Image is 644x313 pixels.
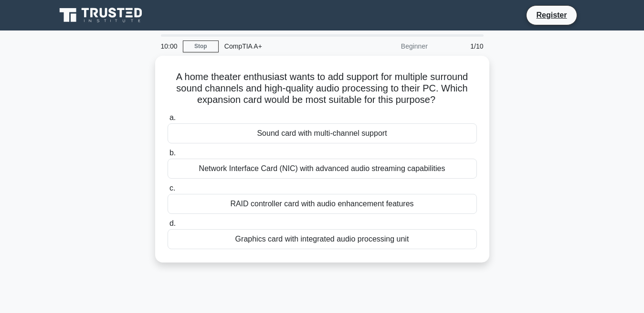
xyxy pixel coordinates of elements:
a: Stop [183,40,219,52]
span: c. [169,184,175,192]
a: Register [530,9,572,21]
h5: A home theater enthusiast wants to add support for multiple surround sound channels and high-qual... [167,71,478,106]
span: b. [169,149,176,157]
div: 10:00 [155,37,183,56]
div: CompTIA A+ [219,37,350,56]
span: d. [169,219,176,227]
div: Sound card with multi-channel support [168,123,477,143]
div: Network Interface Card (NIC) with advanced audio streaming capabilities [168,159,477,179]
div: 1/10 [433,37,489,56]
div: Graphics card with integrated audio processing unit [168,229,477,249]
div: RAID controller card with audio enhancement features [168,194,477,214]
div: Beginner [350,37,433,56]
span: a. [169,113,176,121]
